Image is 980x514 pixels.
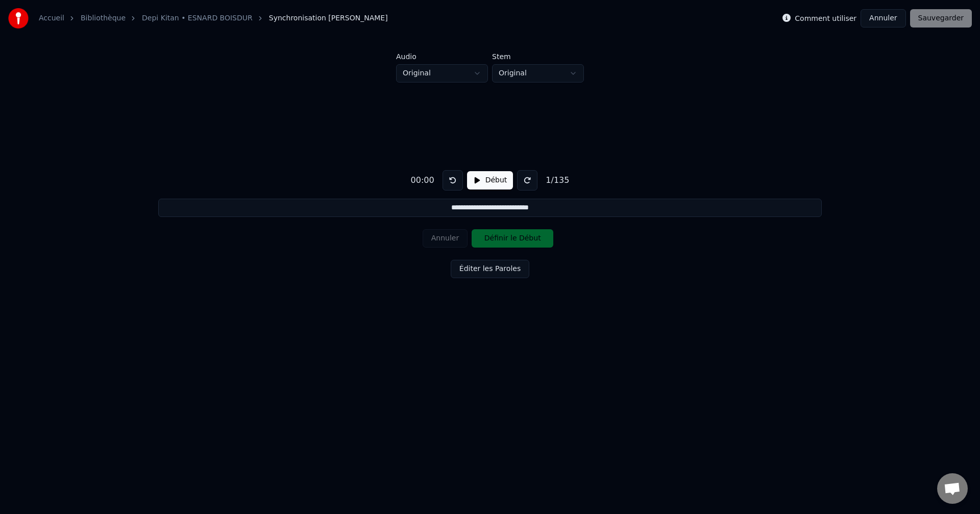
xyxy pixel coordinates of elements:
[142,13,253,23] a: Depi Kitan • ESNARD BOISDUR
[81,13,126,23] a: Bibliothèque
[795,15,856,22] label: Comment utiliser
[542,174,573,186] div: 1 / 135
[861,9,905,28] button: Annuler
[396,53,488,60] label: Audio
[451,260,529,278] button: Éditer les Paroles
[492,53,584,60] label: Stem
[467,171,513,190] button: Début
[937,473,968,504] a: Ouvrir le chat
[39,13,388,23] nav: breadcrumb
[39,13,64,23] a: Accueil
[269,13,388,23] span: Synchronisation [PERSON_NAME]
[407,174,438,186] div: 00:00
[8,8,29,29] img: youka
